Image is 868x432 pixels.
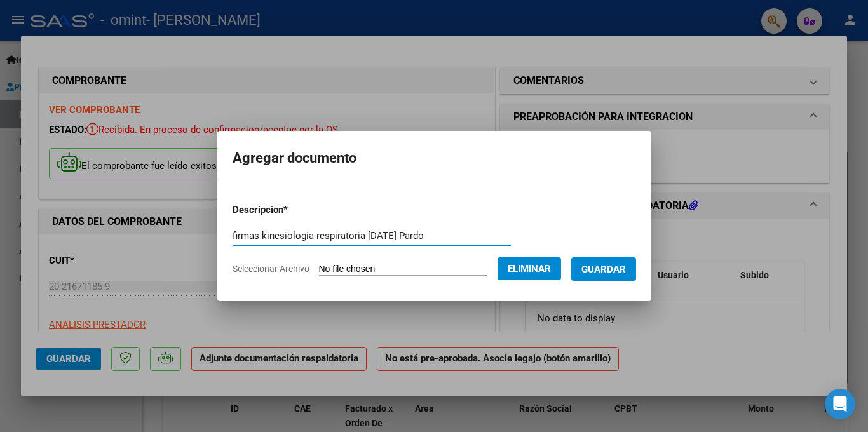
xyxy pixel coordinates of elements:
h2: Agregar documento [233,146,636,170]
div: Open Intercom Messenger [825,389,855,419]
button: Eliminar [498,257,561,280]
span: Guardar [581,264,626,275]
span: Seleccionar Archivo [233,264,309,274]
span: Eliminar [508,263,551,274]
button: Guardar [571,257,636,281]
p: Descripcion [233,203,354,217]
